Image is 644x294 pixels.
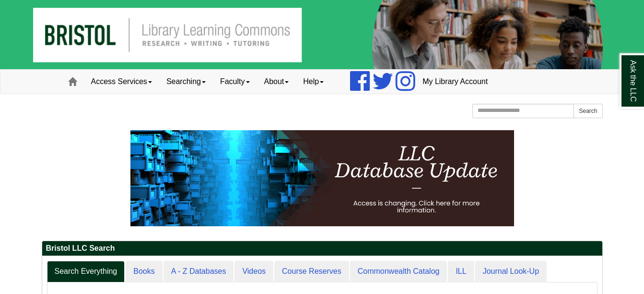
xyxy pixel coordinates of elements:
a: Help [296,70,331,94]
img: HTML tutorial [130,130,514,226]
a: A - Z Databases [164,261,234,282]
a: Videos [234,261,273,282]
a: Books [126,261,162,282]
a: Faculty [213,70,257,94]
h2: Bristol LLC Search [42,241,602,256]
a: Searching [159,70,213,94]
a: Access Services [84,70,159,94]
a: ILL [448,261,474,282]
a: My Library Account [415,70,495,94]
a: Search Everything [47,261,125,282]
a: Course Reserves [274,261,349,282]
button: Search [574,104,602,118]
a: Commonwealth Catalog [350,261,447,282]
a: About [257,70,296,94]
a: Journal Look-Up [475,261,547,282]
